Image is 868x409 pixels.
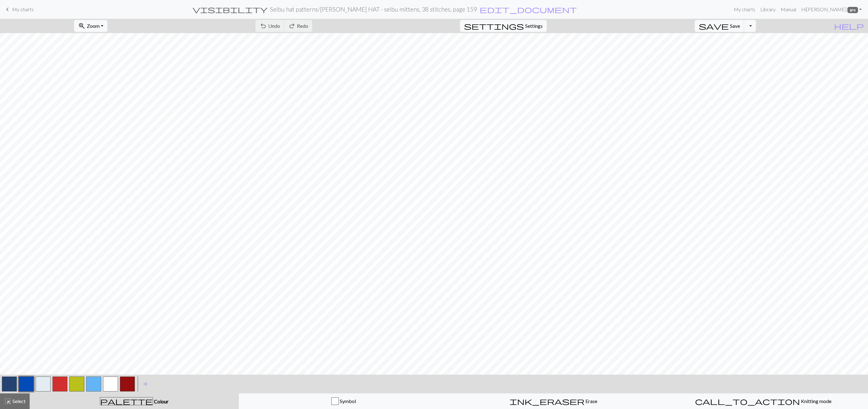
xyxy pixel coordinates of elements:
span: pro [847,7,858,13]
a: My charts [731,3,758,16]
span: Erase [584,398,597,404]
span: Save [730,23,740,29]
span: edit_document [480,5,577,14]
span: visibility [193,5,268,14]
button: Knitting mode [658,393,868,409]
i: Settings [464,22,524,30]
span: Settings [525,22,543,30]
span: Symbol [339,398,356,404]
span: Zoom [87,23,100,29]
span: add [142,380,149,388]
span: call_to_action [695,397,800,406]
span: help [834,22,864,30]
button: Zoom [74,20,107,32]
a: Hi[PERSON_NAME] pro [799,3,864,16]
h2: Selbu hat patterns / [PERSON_NAME] HAT - selbu mittens, 38 stitches, page 159 [270,6,477,13]
button: Save [695,20,744,32]
button: Symbol [239,393,449,409]
button: Erase [449,393,658,409]
span: Select [12,398,26,404]
span: Colour [153,398,169,404]
span: Knitting mode [800,398,831,404]
a: Manual [778,3,799,16]
span: ink_eraser [510,397,584,406]
a: Library [758,3,778,16]
span: zoom_in [78,22,86,30]
button: SettingsSettings [460,20,547,32]
span: keyboard_arrow_left [4,5,11,14]
button: Colour [30,393,239,409]
span: My charts [12,6,34,12]
span: settings [464,22,524,30]
span: highlight_alt [4,397,12,406]
span: palette [100,397,153,406]
a: My charts [4,4,34,15]
span: save [699,22,729,30]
